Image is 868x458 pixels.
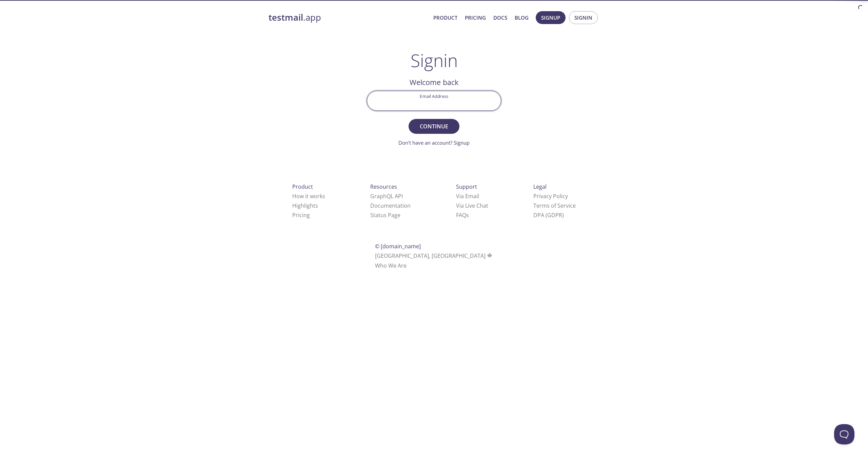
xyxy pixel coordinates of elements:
[433,13,457,22] a: Product
[375,262,407,269] a: Who We Are
[541,13,560,22] span: Signup
[834,424,854,444] iframe: Help Scout Beacon - Open
[466,211,469,219] span: s
[409,119,459,134] button: Continue
[292,202,318,209] a: Highlights
[269,12,428,23] a: testmail.app
[569,11,598,24] button: Signin
[465,13,486,22] a: Pricing
[370,202,411,209] a: Documentation
[370,211,400,219] a: Status Page
[292,211,310,219] a: Pricing
[398,139,470,146] a: Don't have an account? Signup
[456,202,488,209] a: Via Live Chat
[533,183,547,190] span: Legal
[456,211,469,219] a: FAQ
[292,192,325,200] a: How it works
[533,192,568,200] a: Privacy Policy
[493,13,507,22] a: Docs
[370,192,403,200] a: GraphQL API
[375,243,421,250] span: © [DOMAIN_NAME]
[370,183,397,190] span: Resources
[411,50,458,70] h1: Signin
[456,192,479,200] a: Via Email
[375,252,493,259] span: [GEOGRAPHIC_DATA], [GEOGRAPHIC_DATA]
[515,13,529,22] a: Blog
[574,13,592,22] span: Signin
[533,211,564,219] a: DPA (GDPR)
[292,183,313,190] span: Product
[416,122,452,131] span: Continue
[533,202,576,209] a: Terms of Service
[456,183,477,190] span: Support
[536,11,566,24] button: Signup
[367,77,501,88] h2: Welcome back
[269,12,303,23] strong: testmail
